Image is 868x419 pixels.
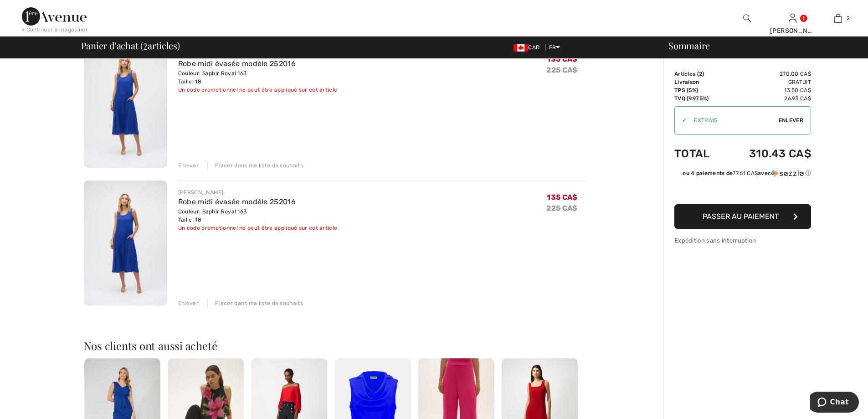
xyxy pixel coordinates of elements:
[834,13,842,24] img: Mon panier
[178,197,296,206] a: Robe midi évasée modèle 252016
[178,69,337,86] div: Couleur: Saphir Royal 163 Taille: 18
[143,39,148,51] span: 2
[546,204,577,212] s: 225 CA$
[22,26,88,34] div: < Continuer à magasiner
[771,169,804,177] img: Sezzle
[178,299,199,307] div: Enlever
[547,55,577,63] span: 135 CA$
[683,169,811,177] div: ou 4 paiements de avec
[81,41,180,50] span: Panier d'achat ( articles)
[547,193,577,202] span: 135 CA$
[847,14,850,22] span: 2
[743,13,751,24] img: recherche
[84,42,167,168] img: Robe midi évasée modèle 252016
[789,14,796,22] a: Se connecter
[703,212,779,221] span: Passer au paiement
[178,59,296,68] a: Robe midi évasée modèle 252016
[207,161,303,170] div: Placer dans ma liste de souhaits
[178,86,337,94] div: Un code promotionnel ne peut être appliqué sur cet article
[770,26,815,36] div: [PERSON_NAME]
[514,44,528,52] img: Canadian Dollar
[546,66,577,74] s: 225 CA$
[549,44,560,51] span: FR
[674,86,724,94] td: TPS (5%)
[207,299,303,307] div: Placer dans ma liste de souhaits
[84,340,585,351] h2: Nos clients ont aussi acheté
[724,138,811,169] td: 310.43 CA$
[178,207,337,224] div: Couleur: Saphir Royal 163 Taille: 18
[657,41,863,50] div: Sommaire
[674,70,724,78] td: Articles ( )
[178,188,337,197] div: [PERSON_NAME]
[699,71,702,77] span: 2
[816,13,860,24] a: 2
[674,78,724,86] td: Livraison
[733,170,758,176] span: 77.61 CA$
[674,236,811,245] div: Expédition sans interruption
[724,70,811,78] td: 270.00 CA$
[674,204,811,229] button: Passer au paiement
[22,7,87,26] img: 1ère Avenue
[178,161,199,170] div: Enlever
[514,44,543,51] span: CAD
[789,13,796,24] img: Mes infos
[674,94,724,103] td: TVQ (9.975%)
[724,78,811,86] td: Gratuit
[724,94,811,103] td: 26.93 CA$
[178,224,337,232] div: Un code promotionnel ne peut être appliqué sur cet article
[779,116,803,124] span: Enlever
[674,169,811,181] div: ou 4 paiements de77.61 CA$avecSezzle Cliquez pour en savoir plus sur Sezzle
[724,86,811,94] td: 13.50 CA$
[674,138,724,169] td: Total
[84,181,167,306] img: Robe midi évasée modèle 252016
[675,116,687,124] div: ✔
[810,392,859,414] iframe: Ouvre un widget dans lequel vous pouvez chatter avec l’un de nos agents
[687,107,779,134] input: Code promo
[674,181,811,201] iframe: PayPal-paypal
